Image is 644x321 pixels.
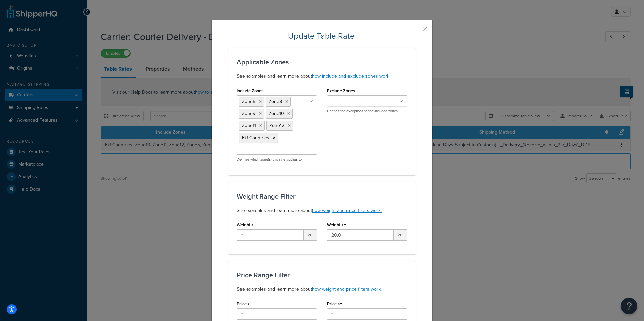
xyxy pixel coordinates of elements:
span: Zone10 [269,110,284,117]
label: Weight > [237,222,254,227]
a: how weight and price filters work. [312,286,382,293]
a: how include and exclude zones work. [312,73,390,80]
label: Price > [237,301,250,306]
label: Weight <= [327,222,346,227]
span: Zone5 [242,98,255,105]
h3: Weight Range Filter [237,193,407,200]
label: Include Zones [237,88,263,93]
p: See examples and learn more about [237,207,407,215]
h3: Price Range Filter [237,271,407,279]
span: Zone8 [269,98,282,105]
span: kg [394,229,407,241]
p: Defines which zone(s) this rate applies to [237,157,317,162]
h2: Update Table Rate [228,31,416,41]
span: EU Countries [242,134,269,141]
h3: Applicable Zones [237,58,407,66]
span: kg [304,229,317,241]
p: See examples and learn more about [237,72,407,81]
span: Zone11 [242,122,256,129]
label: Exclude Zones [327,88,355,93]
p: See examples and learn more about [237,285,407,293]
a: how weight and price filters work. [312,207,382,214]
label: Price <= [327,301,342,306]
span: Zone9 [242,110,255,117]
p: Defines the exceptions to the included zones [327,109,407,114]
span: Zone12 [269,122,284,129]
